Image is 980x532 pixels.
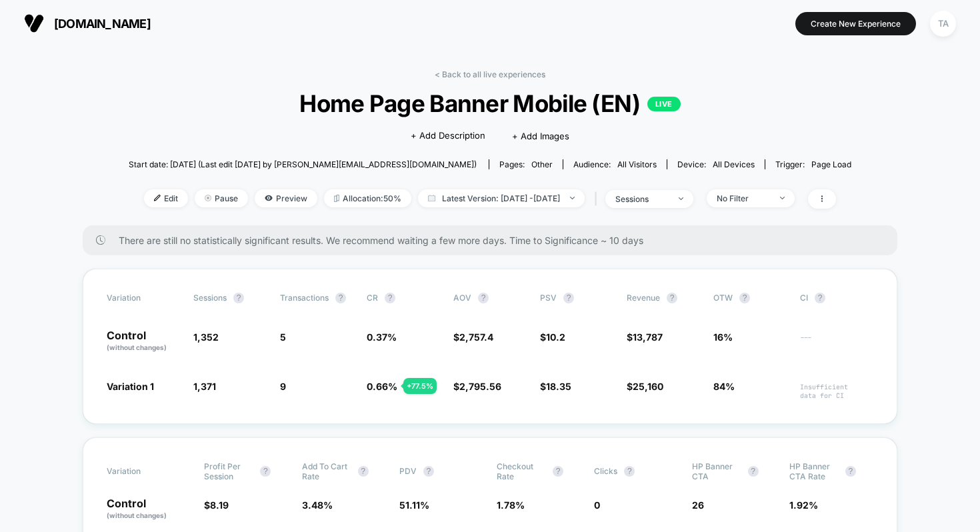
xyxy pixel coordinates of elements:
span: OTW [713,293,787,303]
div: Pages: [499,159,553,169]
span: + Add Description [411,129,485,143]
img: end [679,197,683,200]
span: Latest Version: [DATE] - [DATE] [418,189,585,207]
img: Visually logo [24,13,44,33]
button: ? [553,466,563,477]
span: 0 [594,499,600,511]
img: end [780,197,785,199]
span: 25,160 [633,381,663,392]
span: Device: [667,159,765,169]
p: LIVE [647,97,681,111]
span: AOV [453,293,471,303]
span: Preview [255,189,317,207]
span: $ [453,331,493,343]
span: Home Page Banner Mobile (EN) [165,89,815,117]
span: All Visitors [617,159,657,169]
span: Edit [144,189,188,207]
span: all devices [713,159,755,169]
button: ? [260,466,271,477]
span: [DOMAIN_NAME] [54,17,151,31]
span: 26 [692,499,704,511]
span: Checkout Rate [497,461,546,481]
button: ? [385,293,395,303]
span: $ [540,331,565,343]
span: 5 [280,331,286,343]
span: Allocation: 50% [324,189,411,207]
button: ? [815,293,825,303]
span: Variation [107,461,180,481]
button: ? [845,466,856,477]
div: Audience: [573,159,657,169]
img: calendar [428,195,435,201]
span: 51.11 % [399,499,429,511]
span: $ [627,381,663,392]
div: + 77.5 % [403,378,437,394]
span: 84% [713,381,735,392]
button: ? [667,293,677,303]
span: 1,371 [193,381,216,392]
span: Clicks [594,466,617,476]
span: HP banner CTA [692,461,741,481]
div: Trigger: [775,159,851,169]
span: 2,757.4 [459,331,493,343]
img: edit [154,195,161,201]
span: 8.19 [210,499,229,511]
span: | [591,189,605,209]
span: $ [627,331,663,343]
button: ? [233,293,244,303]
span: 10.2 [546,331,565,343]
button: ? [563,293,574,303]
span: (without changes) [107,511,167,519]
span: Start date: [DATE] (Last edit [DATE] by [PERSON_NAME][EMAIL_ADDRESS][DOMAIN_NAME]) [129,159,477,169]
span: There are still no statistically significant results. We recommend waiting a few more days . Time... [119,235,871,246]
img: end [570,197,575,199]
div: sessions [615,194,669,204]
button: ? [739,293,750,303]
div: No Filter [717,193,770,203]
button: TA [926,10,960,37]
span: 1.78 % [497,499,525,511]
span: Insufficient data for CI [800,383,873,400]
span: + Add Images [512,131,569,141]
button: Create New Experience [795,12,916,35]
span: 13,787 [633,331,663,343]
span: HP banner CTA rate [789,461,839,481]
span: Variation 1 [107,381,154,392]
span: PSV [540,293,557,303]
span: 1,352 [193,331,219,343]
p: Control [107,330,180,353]
span: Transactions [280,293,329,303]
span: Revenue [627,293,660,303]
span: $ [204,499,229,511]
span: Variation [107,293,180,303]
img: end [205,195,211,201]
div: TA [930,11,956,37]
button: [DOMAIN_NAME] [20,13,155,34]
span: $ [540,381,571,392]
span: 0.66 % [367,381,397,392]
p: Control [107,498,191,521]
span: 2,795.56 [459,381,501,392]
span: 16% [713,331,733,343]
span: $ [453,381,501,392]
span: 18.35 [546,381,571,392]
span: --- [800,333,873,353]
button: ? [478,293,489,303]
button: ? [358,466,369,477]
button: ? [624,466,635,477]
span: CI [800,293,873,303]
span: CR [367,293,378,303]
button: ? [335,293,346,303]
span: 0.37 % [367,331,397,343]
span: other [531,159,553,169]
span: Sessions [193,293,227,303]
span: 9 [280,381,286,392]
span: Add To Cart Rate [302,461,351,481]
span: Pause [195,189,248,207]
button: ? [748,466,759,477]
span: 1.92 % [789,499,818,511]
span: (without changes) [107,343,167,351]
span: 3.48 % [302,499,333,511]
span: Page Load [811,159,851,169]
button: ? [423,466,434,477]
